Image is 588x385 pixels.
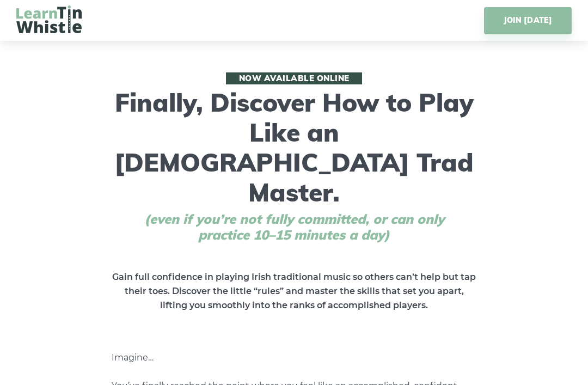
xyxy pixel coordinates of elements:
span: (even if you’re not fully committed, or can only practice 10–15 minutes a day) [122,211,465,243]
span: Now available online [226,72,362,84]
strong: Gain full confidence in playing Irish traditional music so others can’t help but tap their toes. ... [112,272,476,310]
h1: Finally, Discover How to Play Like an [DEMOGRAPHIC_DATA] Trad Master. [106,72,482,243]
a: JOIN [DATE] [484,7,572,34]
img: LearnTinWhistle.com [16,5,82,33]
